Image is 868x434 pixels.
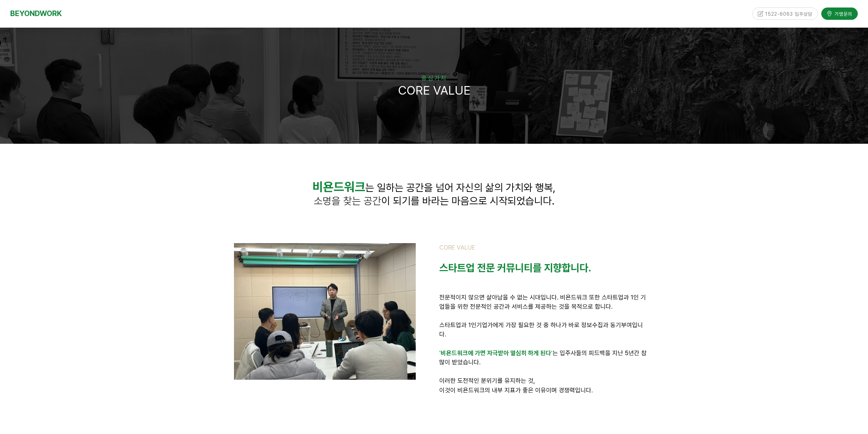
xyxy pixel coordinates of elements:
a: 가맹문의 [821,7,858,19]
span: 전문적이지 않으면 살아남을 수 없는 시대입니다. 비욘드워크 또한 스타트업과 1인 기업들을 위한 전문적인 공간과 서비스를 제공하는 것을 목적으로 합니다. [439,294,646,310]
strong: 비욘드워크 [312,180,365,194]
strong: 업 전문 커 [466,262,506,274]
span: 는 입주사들의 피드백을 지난 5년간 참 많이 받았습니다. [439,349,647,366]
span: 가맹문의 [833,10,852,17]
span: CORE VALUE [439,244,475,251]
span: 중심가치 [421,74,447,82]
span: VALUE [433,83,470,98]
strong: 뮤니티를 지향합니다. [506,262,591,274]
span: 이러한 도전적인 분위기를 유지하는 것, [439,377,535,384]
span: 이것이 비욘드워크의 내부 지표가 좋은 이유이며 경쟁력입니다. [439,387,593,394]
span: 이 되기를 바라는 마음으로 시작되었습니다. [314,195,555,207]
span: CORE [398,83,430,98]
span: 소명을 찾는 공간 [314,195,381,207]
span: ' ' [439,349,553,356]
span: 는 일하는 공간을 넘어 자신의 삶의 가치와 행복, [365,181,556,194]
strong: 비욘드워크에 가면 자극받아 열심히 하게 된다 [441,349,551,356]
strong: 스타트 [439,262,466,274]
span: 스타트업과 1인기업가에게 가장 필요한 것 중 하나가 바로 정보수집과 동기부여입니다. [439,321,643,338]
a: BEYONDWORK [10,7,62,20]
